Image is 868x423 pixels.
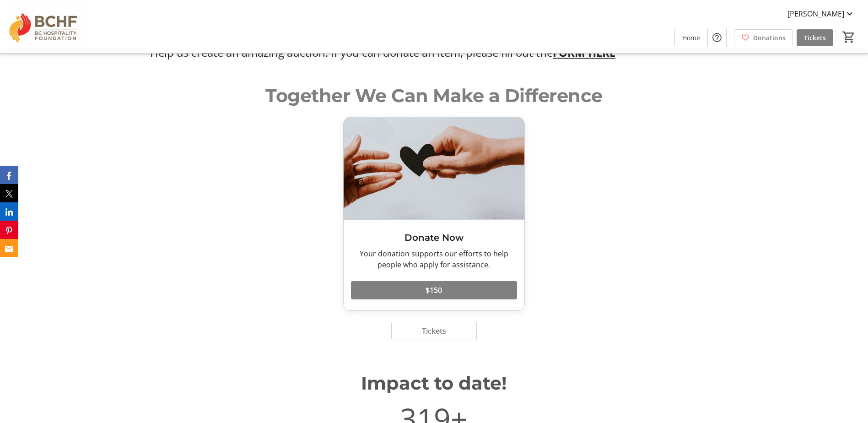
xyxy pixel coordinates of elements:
span: Tickets [804,33,826,43]
span: Home [682,33,700,43]
a: Tickets [797,29,833,46]
button: [PERSON_NAME] [780,6,863,21]
p: Impact to date! [156,369,712,397]
span: Tickets [422,325,446,336]
span: $150 [426,285,442,296]
div: Together We Can Make a Difference [150,82,718,109]
button: Tickets [391,322,477,340]
img: BC Hospitality Foundation's Logo [5,4,87,49]
h3: Donate Now [351,231,518,244]
button: $150 [351,281,518,299]
a: Donations [734,29,793,46]
a: Home [675,29,707,46]
span: Donations [753,33,786,43]
div: Your donation supports our efforts to help people who apply for assistance. [351,248,518,270]
span: [PERSON_NAME] [787,8,844,19]
button: Help [708,28,726,47]
button: Cart [841,29,857,45]
img: Donate Now [344,117,525,219]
